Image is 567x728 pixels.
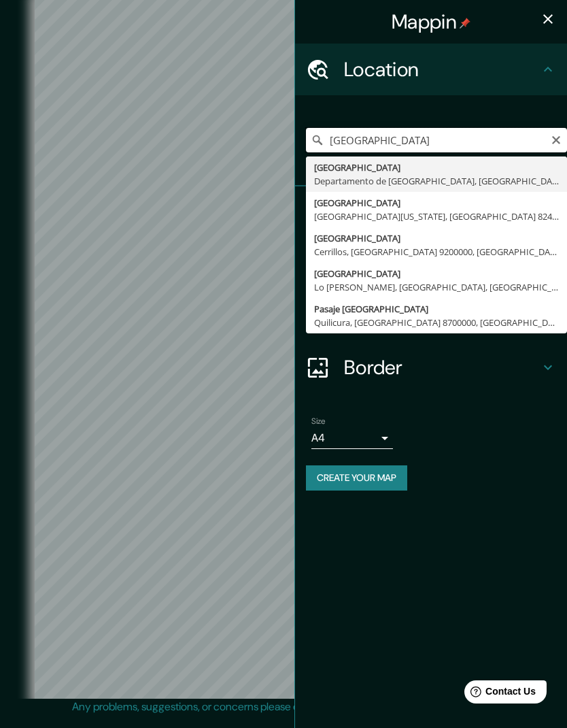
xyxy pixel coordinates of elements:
[295,290,567,342] div: Layout
[314,280,559,294] div: Lo [PERSON_NAME], [GEOGRAPHIC_DATA], [GEOGRAPHIC_DATA]
[306,128,567,152] input: Pick your city or area
[306,465,407,491] button: Create your map
[295,238,567,290] div: Style
[314,267,559,280] div: [GEOGRAPHIC_DATA]
[314,174,559,188] div: Departamento de [GEOGRAPHIC_DATA], [GEOGRAPHIC_DATA]
[314,231,559,245] div: [GEOGRAPHIC_DATA]
[314,245,559,259] div: Cerrillos, [GEOGRAPHIC_DATA] 9200000, [GEOGRAPHIC_DATA]
[551,133,562,146] button: Clear
[314,210,559,223] div: [GEOGRAPHIC_DATA][US_STATE], [GEOGRAPHIC_DATA] 8240000, [GEOGRAPHIC_DATA]
[314,161,559,174] div: [GEOGRAPHIC_DATA]
[392,10,470,34] h4: Mappin
[314,316,559,329] div: Quilicura, [GEOGRAPHIC_DATA] 8700000, [GEOGRAPHIC_DATA]
[295,342,567,393] div: Border
[344,57,540,82] h4: Location
[314,302,559,316] div: Pasaje [GEOGRAPHIC_DATA]
[460,18,470,29] img: pin-icon.png
[344,355,540,380] h4: Border
[446,675,552,713] iframe: Help widget launcher
[311,427,393,449] div: A4
[72,699,490,715] p: Any problems, suggestions, or concerns please email .
[295,186,567,238] div: Pins
[311,416,326,427] label: Size
[295,44,567,95] div: Location
[314,196,559,210] div: [GEOGRAPHIC_DATA]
